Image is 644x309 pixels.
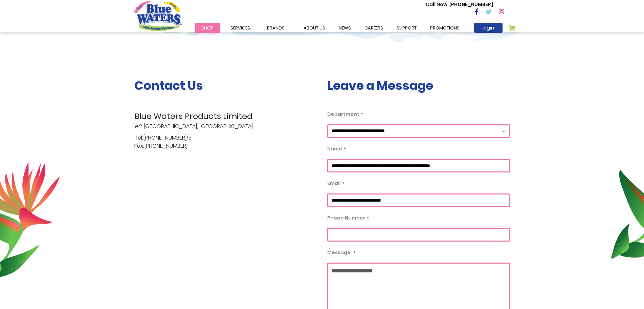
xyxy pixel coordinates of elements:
span: Blue Waters Products Limited [134,110,317,122]
span: Call Now : [426,1,449,8]
span: Services [230,25,250,31]
h3: Contact Us [134,78,317,93]
p: #2 [GEOGRAPHIC_DATA], [GEOGRAPHIC_DATA] [134,110,317,130]
a: login [474,23,503,33]
a: about us [297,23,332,33]
a: careers [358,23,390,33]
p: [PHONE_NUMBER]/5 [PHONE_NUMBER] [134,134,317,150]
a: store logo [134,1,182,31]
span: Name [327,145,342,152]
span: Email [327,180,341,187]
span: Brands [267,25,285,31]
a: News [332,23,358,33]
span: Fax: [134,142,144,150]
span: Shop [201,25,214,31]
span: Department [327,111,359,118]
span: Message [327,249,351,256]
p: [PHONE_NUMBER] [426,1,493,8]
span: Tel: [134,134,143,142]
h3: Leave a Message [327,78,510,93]
a: Promotions [423,23,466,33]
span: Phone Number [327,214,365,221]
a: support [390,23,423,33]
